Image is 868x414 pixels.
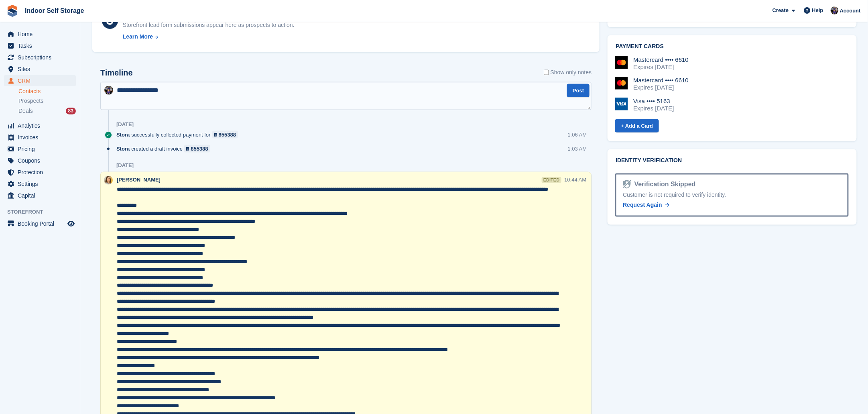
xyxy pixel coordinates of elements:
[18,52,66,63] span: Subscriptions
[18,29,66,40] span: Home
[4,132,76,143] a: menu
[633,98,674,105] div: Visa •••• 5163
[4,40,76,51] a: menu
[18,190,66,201] span: Capital
[66,108,76,114] div: 83
[104,86,113,95] img: Sandra Pomeroy
[184,145,210,153] a: 855388
[565,176,587,184] div: 10:44 AM
[116,145,130,153] span: Stora
[542,177,561,183] div: edited
[18,167,66,178] span: Protection
[4,29,76,40] a: menu
[812,6,823,14] span: Help
[633,84,689,91] div: Expires [DATE]
[4,167,76,178] a: menu
[18,143,66,155] span: Pricing
[831,6,839,14] img: Sandra Pomeroy
[772,6,789,14] span: Create
[219,131,236,139] div: 855388
[568,145,587,153] div: 1:03 AM
[100,68,133,77] h2: Timeline
[18,88,76,95] a: Contacts
[4,143,76,155] a: menu
[116,162,134,169] div: [DATE]
[631,179,696,189] div: Verification Skipped
[18,132,66,143] span: Invoices
[18,97,43,105] span: Prospects
[4,63,76,75] a: menu
[116,131,130,139] span: Stora
[18,107,76,115] a: Deals 83
[633,56,689,63] div: Mastercard •••• 6610
[4,218,76,229] a: menu
[104,176,113,185] img: Emma Higgins
[4,155,76,166] a: menu
[18,178,66,190] span: Settings
[18,63,66,75] span: Sites
[18,40,66,51] span: Tasks
[18,155,66,166] span: Coupons
[615,98,628,110] img: Visa Logo
[544,68,592,77] label: Show only notes
[22,4,87,17] a: Indoor Self Storage
[567,84,590,97] button: Post
[116,131,242,139] div: successfully collected payment for
[116,121,134,128] div: [DATE]
[568,131,587,139] div: 1:06 AM
[212,131,238,139] a: 855388
[18,97,76,105] a: Prospects
[623,201,669,209] a: Request Again
[544,68,549,77] input: Show only notes
[18,120,66,131] span: Analytics
[4,178,76,190] a: menu
[123,33,295,41] a: Learn More
[116,145,214,153] div: created a draft invoice
[623,180,631,189] img: Identity Verification Ready
[66,219,76,228] a: Preview store
[18,107,33,115] span: Deals
[616,43,849,50] h2: Payment cards
[633,77,689,84] div: Mastercard •••• 6610
[18,218,66,229] span: Booking Portal
[4,120,76,131] a: menu
[615,77,628,90] img: Mastercard Logo
[615,119,659,133] a: + Add a Card
[18,75,66,86] span: CRM
[191,145,208,153] div: 855388
[123,33,153,41] div: Learn More
[633,63,689,71] div: Expires [DATE]
[615,56,628,69] img: Mastercard Logo
[117,177,161,183] span: [PERSON_NAME]
[633,105,674,112] div: Expires [DATE]
[623,191,841,199] div: Customer is not required to verify identity.
[6,5,18,17] img: stora-icon-8386f47178a22dfd0bd8f6a31ec36ba5ce8667c1dd55bd0f319d3a0aa187defe.svg
[623,202,662,208] span: Request Again
[840,7,861,15] span: Account
[4,52,76,63] a: menu
[4,75,76,86] a: menu
[616,157,849,164] h2: Identity verification
[123,21,295,29] div: Storefront lead form submissions appear here as prospects to action.
[4,190,76,201] a: menu
[7,208,80,216] span: Storefront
